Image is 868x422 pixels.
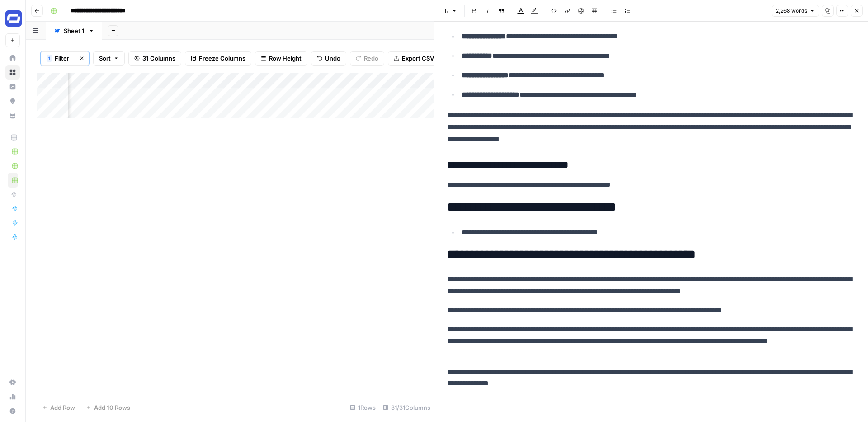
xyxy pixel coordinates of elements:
button: Export CSV [388,51,440,66]
button: 2,268 words [772,5,819,17]
button: Freeze Columns [185,51,251,66]
span: Sort [99,54,111,63]
span: Row Height [269,54,302,63]
span: Filter [55,54,69,63]
button: Redo [350,51,384,66]
span: Add Row [50,403,75,412]
img: Synthesia Logo [5,10,22,27]
div: Sheet 1 [64,26,85,35]
div: 1 [47,55,52,62]
span: Export CSV [402,54,434,63]
a: Opportunities [5,94,20,108]
button: Add 10 Rows [80,400,136,415]
span: Add 10 Rows [94,403,130,412]
div: 31/31 Columns [379,400,434,415]
a: Home [5,51,20,65]
span: Redo [364,54,378,63]
button: 31 Columns [128,51,181,66]
a: Your Data [5,108,20,123]
button: 1Filter [41,51,75,66]
button: Undo [311,51,346,66]
span: 1 [48,55,51,62]
button: Row Height [255,51,307,66]
a: Usage [5,389,20,404]
a: Sheet 1 [46,22,102,40]
button: Workspace: Synthesia [5,7,20,30]
button: Add Row [37,400,80,415]
span: Freeze Columns [199,54,245,63]
a: Settings [5,375,20,389]
div: 1 Rows [346,400,379,415]
button: Help + Support [5,404,20,418]
span: Undo [325,54,340,63]
button: Sort [93,51,125,66]
span: 31 Columns [142,54,175,63]
a: Insights [5,80,20,94]
a: Browse [5,65,20,80]
span: 2,268 words [776,7,807,15]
